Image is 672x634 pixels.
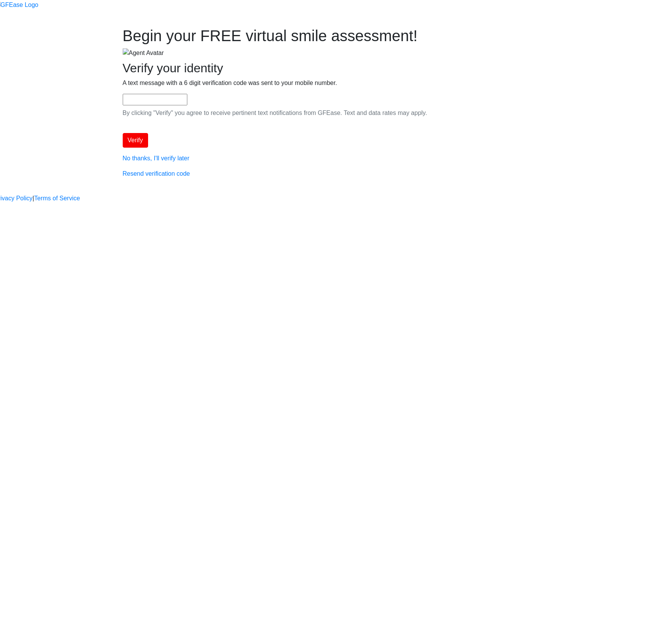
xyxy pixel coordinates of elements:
h1: Begin your FREE virtual smile assessment! [123,27,550,45]
a: Resend verification code [123,170,190,177]
a: Terms of Service [34,194,80,203]
p: A text message with a 6 digit verification code was sent to your mobile number. [123,78,550,88]
a: | [33,194,34,203]
button: Verify [123,133,148,148]
a: No thanks, I'll verify later [123,155,190,161]
img: Agent Avatar [123,48,164,58]
h2: Verify your identity [123,61,550,75]
p: By clicking "Verify" you agree to receive pertinent text notifications from GFEase. Text and data... [123,108,550,118]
